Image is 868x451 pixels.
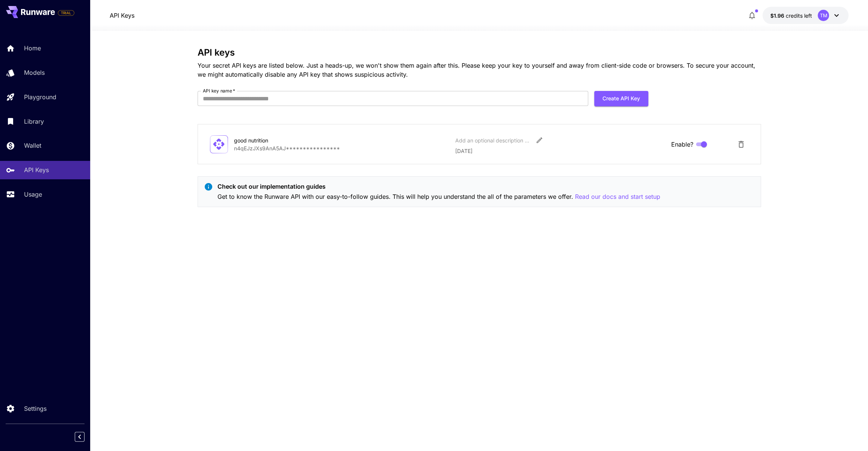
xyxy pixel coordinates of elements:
p: Library [24,117,44,126]
nav: breadcrumb [110,11,134,20]
div: Add an optional description or comment [455,136,530,144]
p: [DATE] [455,147,665,155]
label: API key name [203,88,235,94]
span: Enable? [671,140,693,149]
div: TM [818,10,829,21]
p: Models [24,68,45,77]
p: Settings [24,404,47,413]
button: Delete API Key [734,137,749,152]
p: API Keys [24,165,49,174]
div: $1.9646 [770,12,812,20]
p: Get to know the Runware API with our easy-to-follow guides. This will help you understand the all... [217,192,660,201]
button: Create API Key [594,91,648,106]
p: Playground [24,92,56,101]
button: Edit [533,133,546,147]
button: Collapse sidebar [75,432,85,442]
div: good nutrition [234,136,309,144]
button: Read our docs and start setup [575,192,660,201]
span: $1.96 [770,12,785,19]
span: TRIAL [58,10,74,16]
div: Collapse sidebar [80,430,90,443]
span: credits left [785,12,812,19]
h3: API keys [198,47,761,58]
a: API Keys [110,11,134,20]
p: Wallet [24,141,41,150]
p: Usage [24,190,42,199]
button: $1.9646TM [762,7,848,24]
p: Your secret API keys are listed below. Just a heads-up, we won't show them again after this. Plea... [198,61,761,79]
p: Check out our implementation guides [217,182,660,191]
p: Home [24,44,41,53]
span: Add your payment card to enable full platform functionality. [58,8,74,17]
